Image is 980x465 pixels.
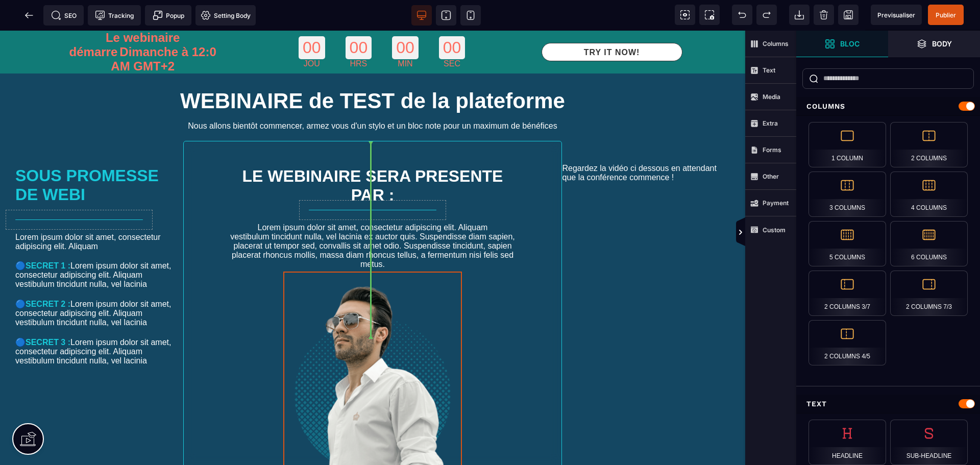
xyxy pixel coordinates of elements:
div: 6 Columns [890,221,968,266]
div: 00 [392,6,419,29]
text: 🔵 Lorem ipsum dolor sit amet, consectetur adipiscing elit. Aliquam vestibulum tincidunt nulla, ve... [15,266,183,299]
h1: WEBINAIRE de TEST de la plateforme [8,53,738,88]
div: 2 Columns 3/7 [808,271,886,316]
strong: Body [932,40,952,47]
span: Open Blocks [796,31,888,57]
span: Publier [936,11,956,19]
span: Screenshot [699,5,720,25]
text: 🔵 Lorem ipsum dolor sit amet, consectetur adipiscing elit. Aliquam vestibulum tincidunt nulla, ve... [15,228,183,261]
strong: Other [763,173,779,180]
div: 2 Columns [890,122,968,167]
div: 2 Columns 7/3 [890,271,968,316]
span: Previsualiser [877,11,915,19]
div: 00 [439,6,465,29]
strong: Extra [763,119,778,127]
div: 5 Columns [808,221,886,266]
div: SEC [439,29,465,38]
div: 4 Columns [890,172,968,217]
h1: LE WEBINAIRE SERA PRESENTE PAR : [225,131,521,179]
div: Sub-Headline [890,420,968,465]
span: Tracking [95,10,134,20]
button: TRY IT NOW! [542,12,682,31]
div: 00 [299,6,325,29]
text: Lorem ipsum dolor sit amet, consectetur adipiscing elit. Aliquam vestibulum tincidunt nulla, vel ... [225,190,521,241]
div: 00 [346,6,372,29]
strong: Columns [763,40,789,47]
span: Preview [871,5,922,25]
span: SEO [51,10,77,20]
div: MIN [392,29,419,38]
div: 3 Columns [808,172,886,217]
span: Popup [153,10,184,20]
strong: Custom [763,226,786,234]
div: Headline [808,420,886,465]
strong: Bloc [840,40,860,47]
h1: SOUS PROMESSE DE WEBI [15,131,183,179]
div: Text [796,395,980,413]
text: Lorem ipsum dolor sit amet, consectetur adipiscing elit. Aliquam [15,200,183,223]
strong: Payment [763,199,789,207]
span: Open Layer Manager [888,31,980,57]
span: Setting Body [201,10,251,20]
div: 1 Column [808,122,886,167]
text: Regardez la vidéo ci dessous en attendant que la conférence commence ! [562,131,730,154]
b: SECRET 2 : [26,269,70,278]
strong: Forms [763,146,781,154]
text: 🔵 Lorem ipsum dolor sit amet, consectetur adipiscing elit. Aliquam vestibulum tincidunt nulla, ve... [15,304,183,337]
div: HRS [346,29,372,38]
div: JOU [299,29,325,38]
span: Dimanche à 12:0 AM GMT+2 [111,14,216,42]
div: Columns [796,97,980,116]
text: Nous allons bientôt commencer, armez vous d'un stylo et un bloc note pour un maximum de bénéfices [8,88,738,103]
b: SECRET 3 : [26,307,70,316]
strong: Text [763,66,775,74]
b: SECRET 1 : [26,231,70,239]
div: 2 Columns 4/5 [808,320,886,365]
strong: Media [763,93,780,101]
span: View components [675,5,695,25]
